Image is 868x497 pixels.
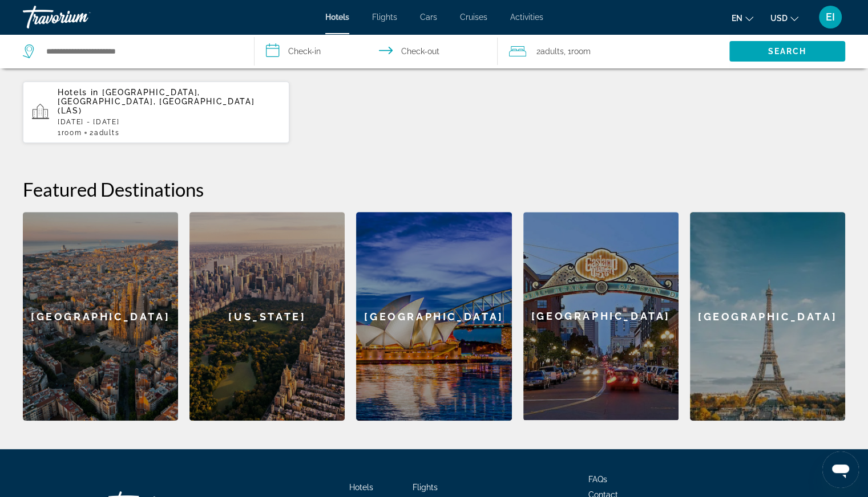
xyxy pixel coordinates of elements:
iframe: Кнопка запуска окна обмена сообщениями [822,451,859,488]
span: USD [770,14,788,23]
a: Hotels [325,13,349,22]
h2: Featured Destinations [23,178,845,201]
div: [US_STATE] [189,212,345,421]
a: San Diego[GEOGRAPHIC_DATA] [523,212,679,421]
button: Travelers: 2 adults, 0 children [498,34,729,68]
a: Flights [413,483,438,492]
a: Cruises [460,13,487,22]
a: New York[US_STATE] [189,212,345,421]
button: Change currency [770,10,798,26]
a: FAQs [588,475,607,484]
div: [GEOGRAPHIC_DATA] [690,212,845,421]
a: Travorium [23,2,137,32]
input: Search hotel destination [45,43,237,60]
span: EI [826,11,835,23]
span: 2 [536,43,564,59]
span: Hotels in [58,88,99,97]
button: Change language [732,10,753,26]
button: Search [729,41,845,62]
a: Hotels [349,483,373,492]
div: [GEOGRAPHIC_DATA] [23,212,178,421]
a: Cars [420,13,437,22]
span: Room [62,129,82,137]
a: Barcelona[GEOGRAPHIC_DATA] [23,212,178,421]
button: User Menu [815,5,845,29]
span: Adults [94,129,119,137]
span: Adults [540,47,564,56]
p: [DATE] - [DATE] [58,118,280,126]
a: Sydney[GEOGRAPHIC_DATA] [356,212,511,421]
span: Room [571,47,591,56]
div: [GEOGRAPHIC_DATA] [356,212,511,421]
a: Paris[GEOGRAPHIC_DATA] [690,212,845,421]
a: Flights [372,13,397,22]
span: 1 [58,129,82,137]
div: [GEOGRAPHIC_DATA] [523,212,679,420]
a: Activities [510,13,543,22]
button: Hotels in [GEOGRAPHIC_DATA], [GEOGRAPHIC_DATA], [GEOGRAPHIC_DATA] (LAS)[DATE] - [DATE]1Room2Adults [23,81,289,144]
span: en [732,14,742,23]
span: Search [768,47,807,56]
span: [GEOGRAPHIC_DATA], [GEOGRAPHIC_DATA], [GEOGRAPHIC_DATA] (LAS) [58,88,255,115]
span: 2 [90,129,119,137]
span: , 1 [564,43,591,59]
button: Select check in and out date [255,34,498,68]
